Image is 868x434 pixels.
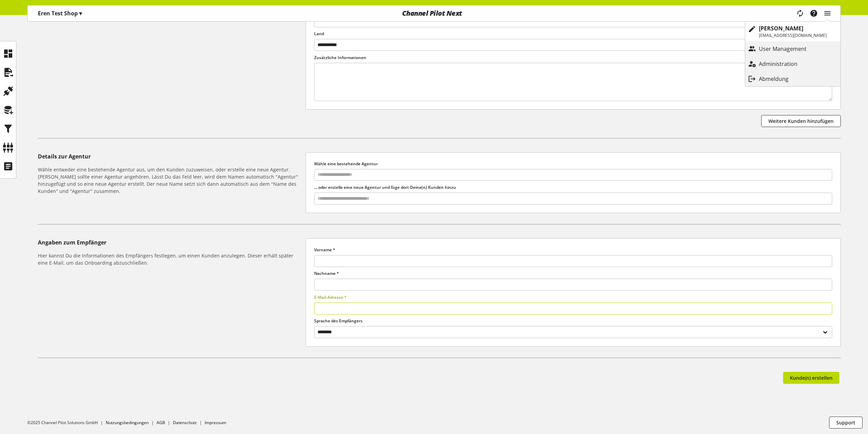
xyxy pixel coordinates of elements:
[157,420,165,425] a: AGB
[829,417,863,429] button: Support
[27,420,106,426] li: ©2025 Channel Pilot Solutions GmbH
[314,270,339,276] span: Nachname *
[745,22,840,41] a: [PERSON_NAME][EMAIL_ADDRESS][DOMAIN_NAME]
[106,420,149,425] a: Nutzungsbedingungen
[38,152,303,160] h5: Details zur Agentur
[759,32,827,39] p: [EMAIL_ADDRESS][DOMAIN_NAME]
[759,45,820,53] p: User Management
[761,115,841,127] button: Weitere Kunden hinzufügen
[205,420,226,425] a: Impressum
[745,43,840,55] a: User Management
[745,58,840,70] a: Administration
[836,419,855,426] span: Support
[38,166,303,195] h6: Wähle entweder eine bestehende Agentur aus, um den Kunden zuzuweisen, oder erstelle eine neue Age...
[768,117,834,125] span: Weitere Kunden hinzufügen
[314,161,832,167] label: Wähle eine bestehende Agentur
[314,55,366,60] span: Zusätzliche Informationen
[314,247,335,253] span: Vorname *
[38,252,303,266] h6: Hier kannst Du die Informationen des Empfängers festlegen, um einen Kunden anzulegen. Dieser erhä...
[759,25,803,32] b: [PERSON_NAME]
[783,372,839,384] button: Kunde(n) erstellen
[314,184,456,190] span: ... oder erstelle eine neue Agentur und füge dort Deine(n) Kunden hinzu
[79,10,82,17] span: ▾
[314,318,363,324] span: Sprache des Empfängers
[173,420,197,425] a: Datenschutz
[38,9,82,17] p: Eren Test Shop
[314,294,347,300] span: E-Mail-Adresse *
[759,75,802,83] p: Abmeldung
[27,5,841,22] nav: main navigation
[38,238,303,247] h5: Angaben zum Empfänger
[314,31,324,37] span: Land
[759,60,811,68] p: Administration
[790,374,833,381] span: Kunde(n) erstellen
